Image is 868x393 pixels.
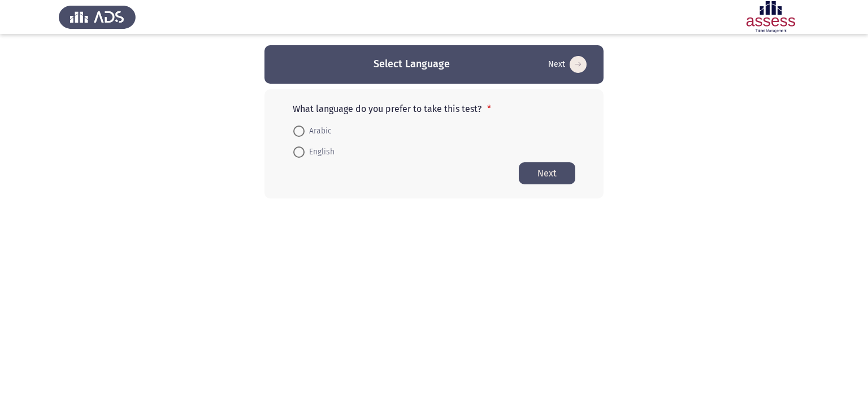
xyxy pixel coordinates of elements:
[305,124,332,138] span: Arabic
[305,145,335,159] span: English
[545,55,590,74] button: Start assessment
[293,103,575,114] p: What language do you prefer to take this test?
[519,162,575,184] button: Start assessment
[374,57,450,71] h3: Select Language
[59,1,136,33] img: Assess Talent Management logo
[732,1,809,33] img: Assessment logo of ASSESS Focus 4 Module Assessment (EN/AR) (Advanced - IB)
